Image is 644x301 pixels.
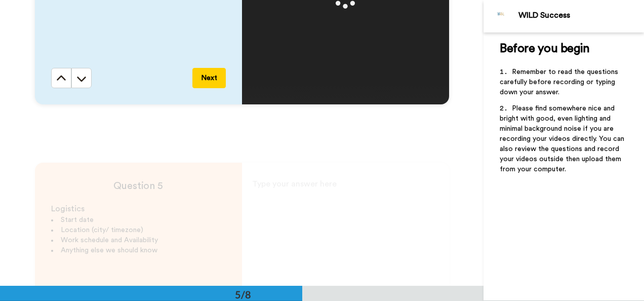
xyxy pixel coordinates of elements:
span: Anything else we should know [61,247,157,254]
span: Please find somewhere nice and bright with good, even lighting and minimal background noise if yo... [500,105,626,173]
div: WILD Success [518,11,643,20]
span: Remember to read the questions carefully before recording or typing down your answer. [500,68,620,96]
span: Logistics [51,205,85,213]
h4: Question 5 [51,179,226,193]
span: Start date [61,216,94,223]
span: Work schedule and Availability [61,237,158,244]
span: Location (city/ timezone) [61,227,143,234]
img: Profile Image [489,4,513,28]
span: Before you begin [500,43,589,55]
